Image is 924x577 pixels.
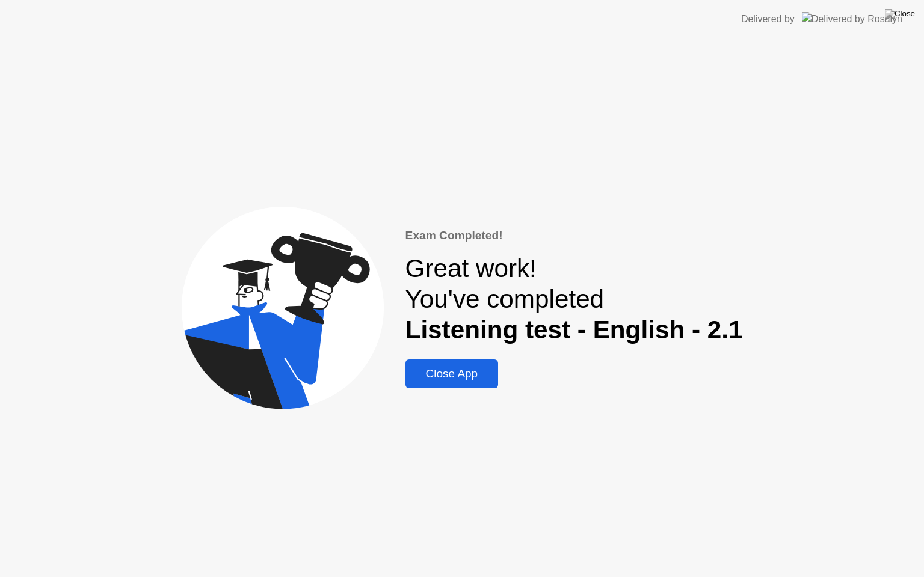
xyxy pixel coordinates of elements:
div: Great work! You've completed [405,254,743,345]
img: Delivered by Rosalyn [802,12,902,26]
div: Exam Completed! [405,227,743,245]
div: Delivered by [741,12,795,26]
img: Close [885,9,915,19]
b: Listening test - English - 2.1 [405,316,743,344]
button: Close App [405,359,499,388]
div: Close App [409,367,495,380]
